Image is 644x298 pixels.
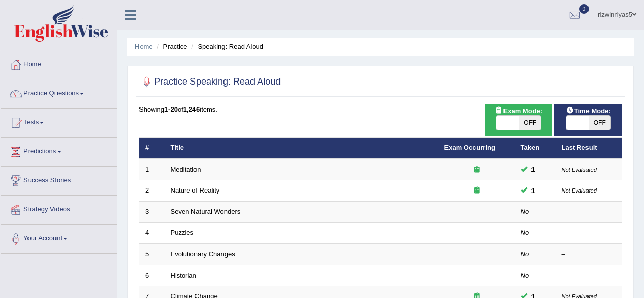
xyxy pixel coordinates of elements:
[562,167,597,173] small: Not Evaluated
[1,167,117,192] a: Success Stories
[135,43,153,50] a: Home
[485,104,552,136] div: Show exams occurring in exams
[562,250,617,259] div: –
[527,185,539,196] span: You cannot take this question anymore
[444,165,510,175] div: Exam occurring question
[171,229,194,236] a: Puzzles
[139,138,165,159] th: #
[521,250,529,258] em: No
[521,272,529,279] em: No
[171,208,241,215] a: Seven Natural Wonders
[139,74,281,90] h2: Practice Speaking: Read Aloud
[562,105,615,116] span: Time Mode:
[139,159,165,180] td: 1
[139,244,165,265] td: 5
[154,42,187,51] li: Practice
[562,271,617,281] div: –
[562,207,617,217] div: –
[589,116,611,130] span: OFF
[1,138,117,163] a: Predictions
[189,42,263,51] li: Speaking: Read Aloud
[519,116,541,130] span: OFF
[1,196,117,221] a: Strategy Videos
[556,138,622,159] th: Last Result
[1,50,117,76] a: Home
[171,250,235,258] a: Evolutionary Changes
[164,105,178,113] b: 1-20
[171,166,201,173] a: Meditation
[444,144,495,151] a: Exam Occurring
[521,208,529,215] em: No
[1,79,117,105] a: Practice Questions
[171,272,197,279] a: Historian
[562,187,597,194] small: Not Evaluated
[521,229,529,236] em: No
[171,186,220,194] a: Nature of Reality
[1,225,117,250] a: Your Account
[444,186,510,196] div: Exam occurring question
[1,109,117,134] a: Tests
[139,104,622,114] div: Showing of items.
[165,138,439,159] th: Title
[139,223,165,244] td: 4
[139,180,165,202] td: 2
[139,265,165,286] td: 6
[562,228,617,238] div: –
[183,105,200,113] b: 1,246
[515,138,556,159] th: Taken
[491,105,546,116] span: Exam Mode:
[579,4,590,14] span: 0
[139,201,165,223] td: 3
[527,164,539,175] span: You cannot take this question anymore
